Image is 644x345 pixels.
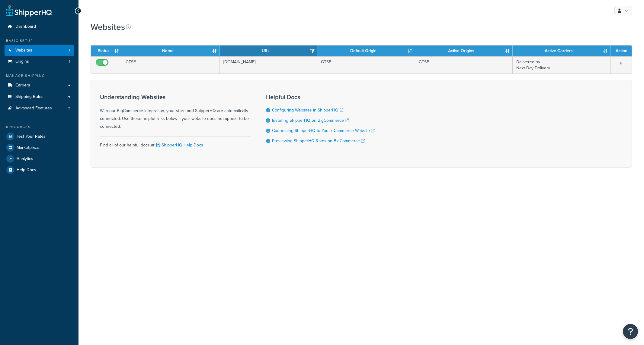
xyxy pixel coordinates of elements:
td: GTSE [415,56,513,74]
div: Manage Shipping [5,73,74,78]
span: Help Docs [17,168,36,173]
span: Carriers [15,83,30,88]
span: 1 [69,59,70,64]
div: Basic Setup [5,38,74,43]
a: Websites 1 [5,45,74,56]
td: [DOMAIN_NAME] [220,56,318,74]
li: Advanced Features [5,103,74,114]
a: Previewing ShipperHQ Rates on BigCommerce [272,138,365,144]
span: Origins [15,59,29,64]
td: Delivered by Next Day Delivery [513,56,610,74]
th: Status: activate to sort column ascending [91,45,122,56]
h1: Websites [91,21,125,33]
li: Origins [5,56,74,67]
span: 2 [68,106,70,111]
a: Dashboard [5,21,74,32]
a: Marketplace [5,142,74,153]
th: Default Origin: activate to sort column ascending [317,45,415,56]
div: Find all of our helpful docs at: [100,136,251,149]
a: Analytics [5,153,74,164]
a: Carriers [5,80,74,91]
span: Marketplace [17,145,39,150]
td: GTSE [122,56,220,74]
a: Connecting ShipperHQ to Your eCommerce Website [272,127,375,134]
a: Origins 1 [5,56,74,67]
th: URL: activate to sort column ascending [220,45,318,56]
a: ShipperHQ Home [6,5,52,17]
th: Active Carriers: activate to sort column ascending [513,45,610,56]
span: Shipping Rules [15,94,43,99]
th: Name: activate to sort column ascending [122,45,220,56]
h3: Understanding Websites [100,94,251,100]
a: ShipperHQ Help Docs [155,142,203,148]
span: Analytics [17,156,33,162]
span: 1 [69,48,70,53]
a: Help Docs [5,165,74,175]
span: Test Your Rates [17,134,46,139]
th: Active Origins: activate to sort column ascending [415,45,513,56]
a: Installing ShipperHQ on BigCommerce [272,117,349,124]
td: GTSE [317,56,415,74]
span: Advanced Features [15,106,52,111]
button: Open Resource Center [623,324,638,339]
span: Dashboard [15,24,36,29]
h3: Helpful Docs [266,94,375,100]
th: Action [610,45,632,56]
span: Websites [15,48,32,53]
a: Advanced Features 2 [5,103,74,114]
div: With our BigCommerce integration, your store and ShipperHQ are automatically connected. Use these... [100,94,251,130]
li: Websites [5,45,74,56]
div: Resources [5,124,74,130]
a: Shipping Rules [5,91,74,102]
a: Configuring Websites in ShipperHQ [272,107,343,113]
a: Test Your Rates [5,131,74,142]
